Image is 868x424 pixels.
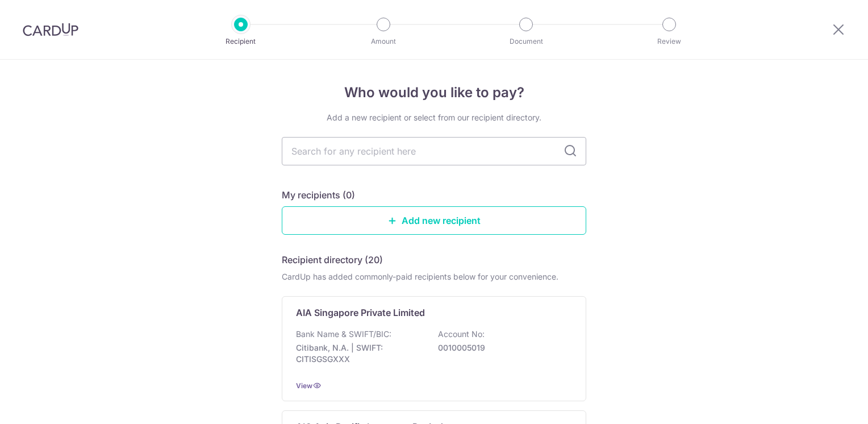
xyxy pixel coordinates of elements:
[199,36,283,47] p: Recipient
[438,329,485,340] p: Account No:
[282,112,586,123] div: Add a new recipient or select from our recipient directory.
[296,306,425,319] p: AIA Singapore Private Limited
[282,188,355,202] h5: My recipients (0)
[484,36,568,47] p: Document
[438,342,565,354] p: 0010005019
[282,137,586,165] input: Search for any recipient here
[23,23,78,36] img: CardUp
[282,206,586,235] a: Add new recipient
[296,329,391,340] p: Bank Name & SWIFT/BIC:
[627,36,711,47] p: Review
[282,271,586,282] div: CardUp has added commonly-paid recipients below for your convenience.
[282,82,586,103] h4: Who would you like to pay?
[296,381,312,390] a: View
[795,390,857,418] iframe: Opens a widget where you can find more information
[341,36,425,47] p: Amount
[296,342,423,365] p: Citibank, N.A. | SWIFT: CITISGSGXXX
[282,253,383,267] h5: Recipient directory (20)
